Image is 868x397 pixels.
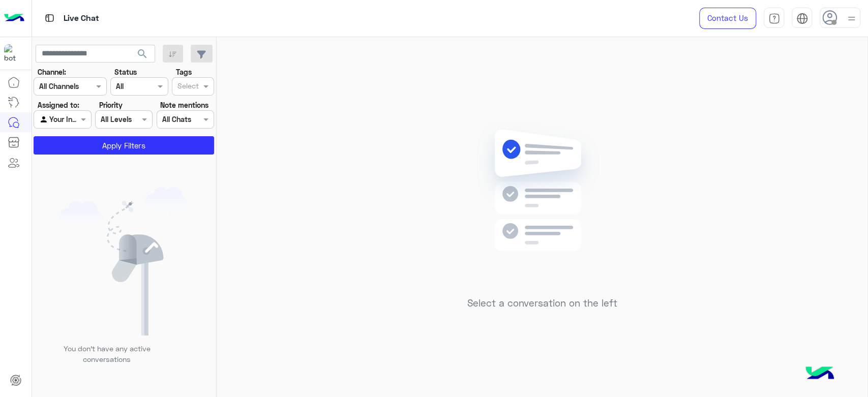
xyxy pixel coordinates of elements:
img: profile [845,12,858,25]
img: 713415422032625 [4,44,22,63]
label: Status [114,67,137,77]
img: no messages [469,121,616,290]
img: tab [43,12,56,24]
label: Tags [176,67,192,77]
label: Assigned to: [38,100,79,110]
label: Note mentions [160,100,208,110]
a: tab [764,8,784,29]
img: tab [796,13,808,24]
label: Priority [99,100,123,110]
img: empty users [60,187,188,335]
img: hulul-logo.png [802,356,837,392]
h5: Select a conversation on the left [467,297,617,309]
label: Channel: [38,67,66,77]
span: search [136,48,148,60]
p: Live Chat [64,12,99,25]
p: You don’t have any active conversations [55,343,158,365]
button: Apply Filters [34,136,214,155]
a: Contact Us [699,8,756,29]
div: Select [176,80,199,94]
button: search [130,45,155,67]
img: tab [768,13,780,24]
img: Logo [4,8,24,29]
